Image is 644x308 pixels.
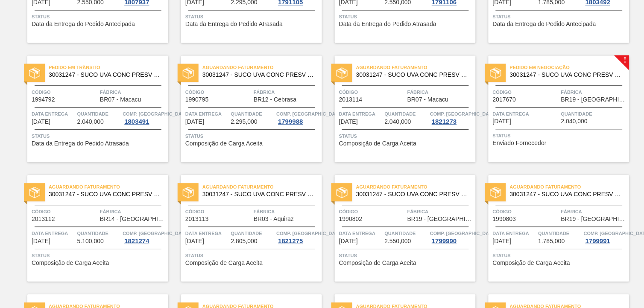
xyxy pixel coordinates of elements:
[185,119,204,125] span: 01/09/2025
[32,260,109,266] span: Composição de Carga Aceita
[493,140,547,146] span: Enviado Fornecedor
[29,187,40,198] img: status
[493,229,536,238] span: Data entrega
[276,110,342,118] span: Comp. Carga
[32,238,50,244] span: 11/09/2025
[430,229,474,244] a: Comp. [GEOGRAPHIC_DATA]1799990
[407,88,474,96] span: Fábrica
[32,119,50,125] span: 29/08/2025
[15,175,168,282] a: statusAguardando Faturamento30031247 - SUCO UVA CONC PRESV 255KGCódigo2013112FábricaBR14 - [GEOGR...
[185,140,263,147] span: Composição de Carga Aceita
[100,216,166,222] span: BR14 - Curitibana
[490,67,501,78] img: status
[183,67,194,78] img: status
[385,229,428,238] span: Quantidade
[32,88,98,96] span: Código
[185,216,209,222] span: 2013113
[49,191,161,198] span: 30031247 - SUCO UVA CONC PRESV 255KG
[185,110,229,118] span: Data entrega
[476,175,629,282] a: statusAguardando Faturamento30031247 - SUCO UVA CONC PRESV 255KGCódigo1990803FábricaBR19 - [GEOGR...
[339,88,405,96] span: Código
[185,96,209,103] span: 1990795
[77,229,121,238] span: Quantidade
[276,229,320,244] a: Comp. [GEOGRAPHIC_DATA]1821275
[493,88,559,96] span: Código
[490,187,501,198] img: status
[32,207,98,216] span: Código
[407,96,448,103] span: BR07 - Macacu
[493,260,570,266] span: Composição de Carga Aceita
[77,110,121,118] span: Quantidade
[356,191,469,198] span: 30031247 - SUCO UVA CONC PRESV 255KG
[123,118,151,125] div: 1803491
[385,238,411,244] span: 2.550,000
[100,96,141,103] span: BR07 - Macacu
[407,207,474,216] span: Fábrica
[32,140,129,147] span: Data da Entrega do Pedido Atrasada
[337,67,348,78] img: status
[561,88,627,96] span: Fábrica
[32,251,166,260] span: Status
[561,216,627,222] span: BR19 - Nova Rio
[49,63,168,72] span: Pedido em Trânsito
[493,118,512,125] span: 05/09/2025
[339,260,416,266] span: Composição de Carga Aceita
[254,216,294,222] span: BR03 - Aquiraz
[561,118,588,125] span: 2.040,000
[168,55,322,162] a: statusAguardando Faturamento30031247 - SUCO UVA CONC PRESV 255KGCódigo1990795FábricaBR12 - Cebras...
[32,110,75,118] span: Data entrega
[123,238,151,244] div: 1821274
[561,110,627,118] span: Quantidade
[584,229,627,244] a: Comp. [GEOGRAPHIC_DATA]1799991
[100,207,166,216] span: Fábrica
[539,229,582,238] span: Quantidade
[32,216,55,222] span: 2013112
[231,229,275,238] span: Quantidade
[123,229,166,244] a: Comp. [GEOGRAPHIC_DATA]1821274
[339,96,363,103] span: 2013114
[49,183,168,191] span: Aguardando Faturamento
[339,238,358,244] span: 12/09/2025
[356,72,469,78] span: 30031247 - SUCO UVA CONC PRESV 255KG
[561,207,627,216] span: Fábrica
[356,63,476,72] span: Aguardando Faturamento
[356,183,476,191] span: Aguardando Faturamento
[202,183,322,191] span: Aguardando Faturamento
[493,96,516,103] span: 2017670
[510,63,629,72] span: Pedido em Negociação
[185,88,252,96] span: Código
[231,110,275,118] span: Quantidade
[276,110,320,125] a: Comp. [GEOGRAPHIC_DATA]1799988
[185,132,320,140] span: Status
[430,229,496,238] span: Comp. Carga
[276,238,304,244] div: 1821275
[493,216,516,222] span: 1990803
[539,238,565,244] span: 1.785,000
[430,110,496,118] span: Comp. Carga
[231,119,258,125] span: 2.295,000
[32,21,135,27] span: Data da Entrega do Pedido Antecipada
[100,88,166,96] span: Fábrica
[32,132,166,140] span: Status
[123,229,189,238] span: Comp. Carga
[254,207,320,216] span: Fábrica
[276,118,304,125] div: 1799988
[185,251,320,260] span: Status
[339,216,363,222] span: 1990802
[185,238,204,244] span: 12/09/2025
[430,118,458,125] div: 1821273
[493,251,627,260] span: Status
[49,72,161,78] span: 30031247 - SUCO UVA CONC PRESV 255KG
[339,140,416,147] span: Composição de Carga Aceita
[510,191,623,198] span: 30031247 - SUCO UVA CONC PRESV 255KG
[385,119,411,125] span: 2.040,000
[15,55,168,162] a: statusPedido em Trânsito30031247 - SUCO UVA CONC PRESV 255KGCódigo1994792FábricaBR07 - MacacuData...
[123,110,166,125] a: Comp. [GEOGRAPHIC_DATA]1803491
[254,88,320,96] span: Fábrica
[322,55,476,162] a: statusAguardando Faturamento30031247 - SUCO UVA CONC PRESV 255KGCódigo2013114FábricaBR07 - Macacu...
[493,21,596,27] span: Data da Entrega do Pedido Antecipada
[385,110,428,118] span: Quantidade
[77,119,104,125] span: 2.040,000
[123,110,189,118] span: Comp. Carga
[430,110,474,125] a: Comp. [GEOGRAPHIC_DATA]1821273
